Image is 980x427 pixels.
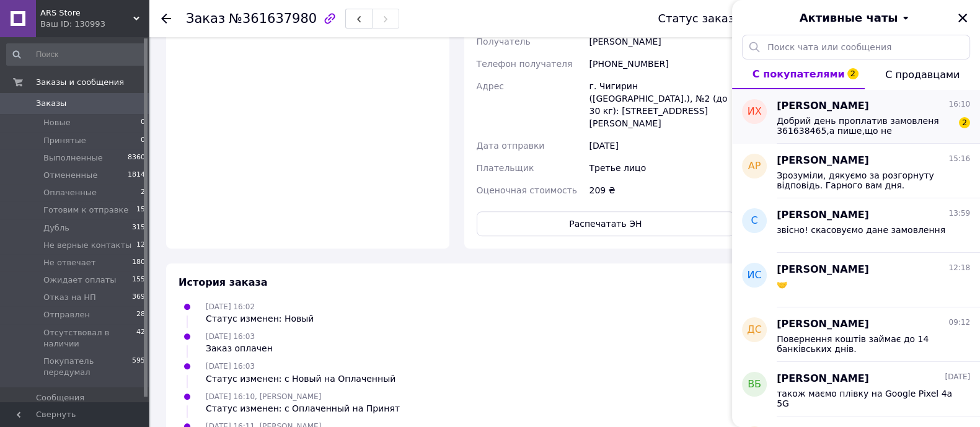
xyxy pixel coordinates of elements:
[206,332,255,341] span: [DATE] 16:03
[586,157,737,179] div: Третье лицо
[136,327,145,350] span: 42
[748,377,761,392] span: ВБ
[206,302,255,311] span: [DATE] 16:02
[136,205,145,216] span: 15
[43,356,132,378] span: Покупатель передумал
[777,154,869,168] span: [PERSON_NAME]
[777,372,869,386] span: [PERSON_NAME]
[658,12,741,25] div: Статус заказа
[948,208,970,219] span: 13:59
[885,69,960,81] span: С продавцами
[777,116,953,136] span: Добрий день проплатив замовленя 361638465,а пише,що не оплачено,підтвердять проплату будь ласка.
[477,59,573,69] span: Телефон получателя
[43,257,95,268] span: Не отвечает
[959,117,970,128] span: 2
[777,225,945,235] span: звісно! скасовуємо дане замовлення
[43,327,136,350] span: Отсутствовал в наличии
[136,309,145,320] span: 28
[747,323,762,337] span: ДС
[777,280,787,289] span: 🤝
[43,292,96,303] span: Отказ на НП
[748,159,761,174] span: АР
[777,334,953,354] span: Повернення коштів займає до 14 банківських днів.
[43,187,97,198] span: Оплаченные
[132,356,145,378] span: 595
[206,312,314,325] div: Статус изменен: Новый
[6,43,146,66] input: Поиск
[586,53,737,75] div: [PHONE_NUMBER]
[747,268,761,283] span: Ис
[800,10,898,26] span: Активные чаты
[586,30,737,53] div: [PERSON_NAME]
[43,170,97,181] span: Отмененные
[865,59,980,89] button: С продавцами
[477,37,531,46] span: Получатель
[141,187,145,198] span: 2
[586,179,737,201] div: 209 ₴
[732,59,865,89] button: С покупателями2
[948,154,970,164] span: 15:16
[43,309,90,320] span: Отправлен
[43,275,117,286] span: Ожидает оплаты
[732,253,980,307] button: Ис[PERSON_NAME]12:18🤝
[732,307,980,362] button: ДС[PERSON_NAME]09:12Повернення коштів займає до 14 банківських днів.
[767,10,945,26] button: Активные чаты
[477,185,578,195] span: Оценочная стоимость
[948,263,970,273] span: 12:18
[36,392,84,403] span: Сообщения
[777,389,953,408] span: також маємо плівку на Google Pixel 4a 5G
[40,19,149,30] div: Ваш ID: 130993
[206,402,400,415] div: Статус изменен: с Оплаченный на Принят
[777,99,869,113] span: [PERSON_NAME]
[748,105,762,119] span: ИХ
[753,68,845,80] span: С покупателями
[36,77,124,88] span: Заказы и сообщения
[132,222,145,234] span: 315
[777,263,869,277] span: [PERSON_NAME]
[36,98,66,109] span: Заказы
[777,317,869,332] span: [PERSON_NAME]
[128,170,145,181] span: 1814
[742,35,970,59] input: Поиск чата или сообщения
[43,222,69,234] span: Дубль
[43,117,71,128] span: Новые
[948,317,970,328] span: 09:12
[477,211,735,236] button: Распечатать ЭН
[43,205,128,216] span: Готовим к отправке
[161,12,171,25] div: Вернуться назад
[206,342,273,354] div: Заказ оплачен
[132,292,145,303] span: 369
[43,135,86,146] span: Принятые
[206,372,395,385] div: Статус изменен: с Новый на Оплаченный
[128,152,145,164] span: 8360
[732,198,980,253] button: С[PERSON_NAME]13:59звісно! скасовуємо дане замовлення
[179,276,268,288] span: История заказа
[141,135,145,146] span: 0
[206,392,321,401] span: [DATE] 16:10, [PERSON_NAME]
[777,170,953,190] span: Зрозуміли, дякуємо за розгорнуту відповідь. Гарного вам дня.
[955,11,970,25] button: Закрыть
[186,11,225,26] span: Заказ
[141,117,145,128] span: 0
[732,89,980,144] button: ИХ[PERSON_NAME]16:10Добрий день проплатив замовленя 361638465,а пише,що не оплачено,підтвердять п...
[477,141,545,151] span: Дата отправки
[43,152,103,164] span: Выполненные
[732,362,980,416] button: ВБ[PERSON_NAME][DATE]також маємо плівку на Google Pixel 4a 5G
[229,11,317,26] span: №361637980
[40,7,133,19] span: ARS Store
[477,81,504,91] span: Адрес
[948,99,970,110] span: 16:10
[132,257,145,268] span: 180
[136,240,145,251] span: 12
[132,275,145,286] span: 155
[43,240,131,251] span: Не верные контакты
[945,372,970,382] span: [DATE]
[586,75,737,134] div: г. Чигирин ([GEOGRAPHIC_DATA].), №2 (до 30 кг): [STREET_ADDRESS][PERSON_NAME]
[777,208,869,222] span: [PERSON_NAME]
[586,134,737,157] div: [DATE]
[477,163,534,173] span: Плательщик
[732,144,980,198] button: АР[PERSON_NAME]15:16Зрозуміли, дякуємо за розгорнуту відповідь. Гарного вам дня.
[751,214,757,228] span: С
[206,362,255,371] span: [DATE] 16:03
[847,68,859,79] span: 2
